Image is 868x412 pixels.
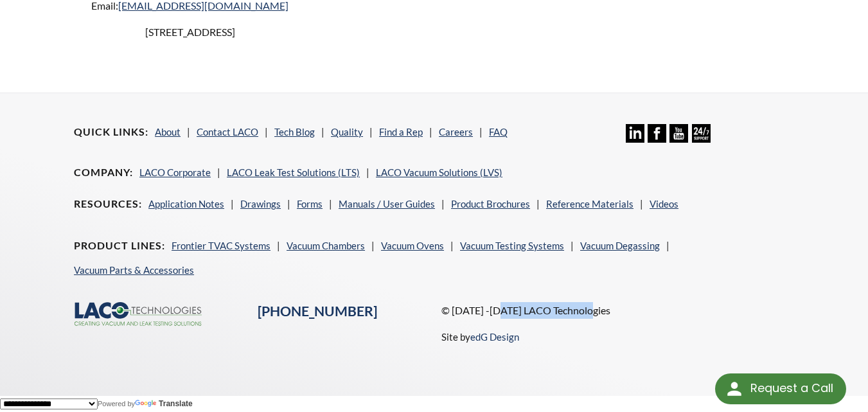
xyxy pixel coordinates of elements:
[258,303,377,319] a: [PHONE_NUMBER]
[650,198,678,210] a: Videos
[84,24,296,40] p: [STREET_ADDRESS]
[441,302,793,319] p: © [DATE] -[DATE] LACO Technologies
[148,198,224,210] a: Application Notes
[172,240,270,251] a: Frontier TVAC Systems
[460,240,564,251] a: Vacuum Testing Systems
[240,198,281,210] a: Drawings
[439,126,473,138] a: Careers
[724,379,745,399] img: round button
[74,125,148,139] h4: Quick Links
[376,166,502,178] a: LACO Vacuum Solutions (LVS)
[74,239,165,253] h4: Product Lines
[135,400,159,408] img: Google Translate
[227,166,360,178] a: LACO Leak Test Solutions (LTS)
[546,198,633,210] a: Reference Materials
[74,166,133,179] h4: Company
[381,240,444,251] a: Vacuum Ovens
[297,198,323,210] a: Forms
[750,373,833,403] div: Request a Call
[287,240,365,251] a: Vacuum Chambers
[135,399,193,408] a: Translate
[331,126,363,138] a: Quality
[74,197,142,211] h4: Resources
[451,198,530,210] a: Product Brochures
[339,198,435,210] a: Manuals / User Guides
[379,126,423,138] a: Find a Rep
[155,126,181,138] a: About
[715,373,846,404] div: Request a Call
[692,133,711,145] a: 24/7 Support
[470,331,519,343] a: edG Design
[489,126,508,138] a: FAQ
[580,240,660,251] a: Vacuum Degassing
[139,166,211,178] a: LACO Corporate
[274,126,315,138] a: Tech Blog
[692,124,711,143] img: 24/7 Support Icon
[74,264,194,276] a: Vacuum Parts & Accessories
[441,329,519,345] p: Site by
[197,126,258,138] a: Contact LACO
